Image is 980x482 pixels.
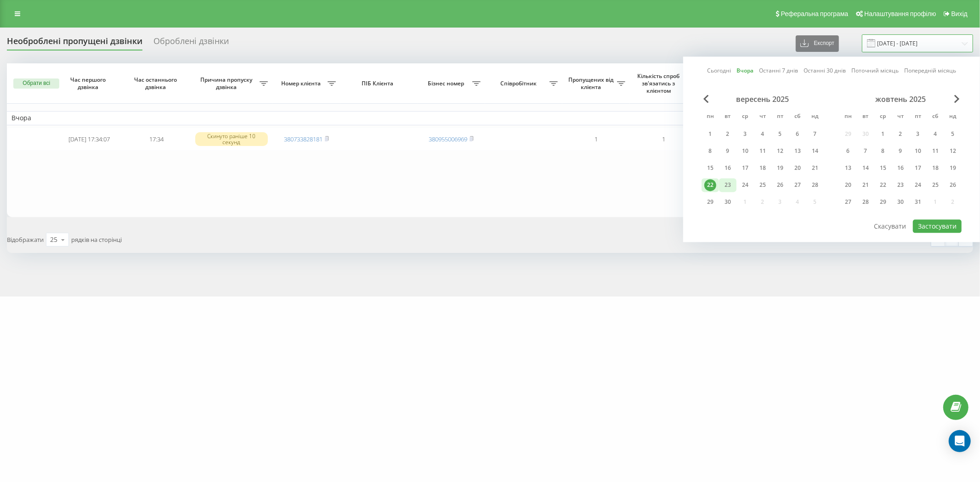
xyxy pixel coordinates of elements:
div: нд 12 жовт 2025 р. [944,144,962,158]
div: вт 16 вер 2025 р. [719,161,736,175]
div: Open Intercom Messenger [949,430,971,452]
div: пт 3 жовт 2025 р. [909,127,927,141]
abbr: субота [791,110,804,124]
div: 5 [774,128,786,140]
div: ср 22 жовт 2025 р. [874,178,892,192]
div: 16 [722,162,734,174]
div: вт 30 вер 2025 р. [719,195,736,209]
span: ПІБ Клієнта [348,80,409,87]
div: 19 [947,162,959,174]
div: 6 [842,145,854,157]
div: 26 [774,179,786,191]
div: нд 19 жовт 2025 р. [944,161,962,175]
td: [DATE] 17:34:07 [55,127,123,151]
div: 5 [947,128,959,140]
div: 13 [842,162,854,174]
div: ср 3 вер 2025 р. [736,127,754,141]
div: 11 [757,145,769,157]
a: Останні 7 днів [759,67,798,75]
td: 17:34 [123,127,190,151]
button: Експорт [796,35,839,52]
span: рядків на сторінці [71,235,122,244]
td: 1 [630,127,697,151]
div: пн 20 жовт 2025 р. [839,178,857,192]
span: Пропущених від клієнта [567,76,617,90]
a: 380733828181 [284,135,323,143]
div: 12 [774,145,786,157]
div: сб 13 вер 2025 р. [789,144,806,158]
div: 24 [912,179,924,191]
span: Бізнес номер [422,80,472,87]
div: 10 [912,145,924,157]
a: Останні 30 днів [804,67,846,75]
div: пт 19 вер 2025 р. [771,161,789,175]
div: 20 [842,179,854,191]
div: 29 [877,196,889,208]
abbr: вівторок [721,110,735,124]
div: пн 1 вер 2025 р. [702,127,719,141]
div: нд 28 вер 2025 р. [806,178,824,192]
div: Скинуто раніше 10 секунд [195,132,268,146]
div: Оброблені дзвінки [153,36,229,50]
div: ср 24 вер 2025 р. [736,178,754,192]
div: вересень 2025 [702,95,824,104]
div: пт 17 жовт 2025 р. [909,161,927,175]
abbr: неділя [946,110,960,124]
abbr: понеділок [841,110,855,124]
div: 17 [739,162,751,174]
div: вт 23 вер 2025 р. [719,178,736,192]
div: сб 6 вер 2025 р. [789,127,806,141]
span: Номер клієнта [277,80,327,87]
div: сб 18 жовт 2025 р. [927,161,944,175]
span: Кількість спроб зв'язатись з клієнтом [634,73,685,94]
div: пт 5 вер 2025 р. [771,127,789,141]
div: нд 5 жовт 2025 р. [944,127,962,141]
div: 28 [809,179,821,191]
abbr: п’ятниця [911,110,925,124]
div: 27 [842,196,854,208]
span: Вихід [952,10,968,17]
abbr: середа [876,110,890,124]
div: сб 11 жовт 2025 р. [927,144,944,158]
span: Час останнього дзвінка [130,76,183,90]
button: Обрати всі [13,78,59,89]
div: 9 [722,145,734,157]
div: 25 [929,179,941,191]
button: Застосувати [913,219,962,233]
div: чт 23 жовт 2025 р. [892,178,909,192]
div: 17 [912,162,924,174]
div: 23 [722,179,734,191]
a: Попередній місяць [904,67,956,75]
div: 3 [912,128,924,140]
div: 1 [704,128,716,140]
div: пт 24 жовт 2025 р. [909,178,927,192]
div: нд 14 вер 2025 р. [806,144,824,158]
abbr: субота [929,110,942,124]
span: Відображати [7,235,44,244]
div: нд 21 вер 2025 р. [806,161,824,175]
a: 380955006969 [429,135,467,143]
abbr: четвер [894,110,907,124]
td: Вчора [7,111,973,125]
div: пн 8 вер 2025 р. [702,144,719,158]
abbr: середа [738,110,752,124]
div: вт 28 жовт 2025 р. [857,195,874,209]
span: Next Month [954,95,960,103]
div: 4 [929,128,941,140]
div: ср 29 жовт 2025 р. [874,195,892,209]
div: сб 20 вер 2025 р. [789,161,806,175]
div: 21 [860,179,872,191]
div: пн 29 вер 2025 р. [702,195,719,209]
div: 18 [757,162,769,174]
div: вт 9 вер 2025 р. [719,144,736,158]
abbr: понеділок [703,110,717,124]
div: 28 [860,196,872,208]
div: чт 25 вер 2025 р. [754,178,771,192]
div: 24 [739,179,751,191]
div: пн 15 вер 2025 р. [702,161,719,175]
div: 25 [50,235,57,244]
div: 25 [757,179,769,191]
span: Час першого дзвінка [63,76,115,90]
div: ср 8 жовт 2025 р. [874,144,892,158]
div: 13 [792,145,804,157]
